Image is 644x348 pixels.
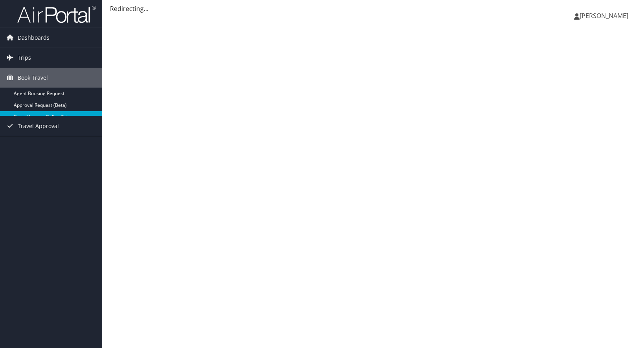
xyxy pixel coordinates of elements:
[17,5,96,24] img: airportal-logo.png
[110,4,636,13] div: Redirecting...
[580,11,628,20] span: [PERSON_NAME]
[18,116,59,136] span: Travel Approval
[18,48,31,68] span: Trips
[18,68,48,88] span: Book Travel
[18,28,49,48] span: Dashboards
[574,4,636,27] a: [PERSON_NAME]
